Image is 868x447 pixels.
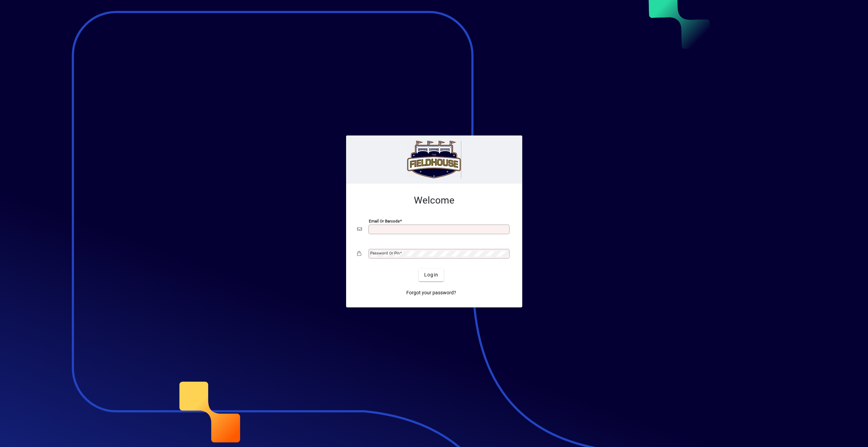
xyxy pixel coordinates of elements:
a: Forgot your password? [404,287,459,299]
mat-label: Email or Barcode [369,218,400,223]
span: Forgot your password? [406,289,456,296]
h2: Welcome [357,195,511,206]
mat-label: Password or Pin [370,251,400,255]
span: Login [424,271,438,279]
button: Login [419,269,444,281]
